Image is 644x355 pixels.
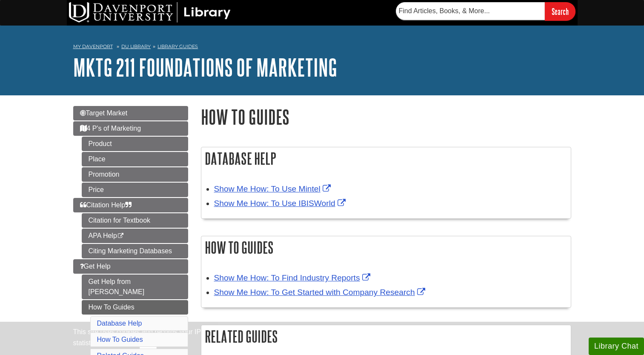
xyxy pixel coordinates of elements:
a: Citing Marketing Databases [82,244,188,258]
a: Get Help [73,259,188,274]
a: 4 P's of Marketing [73,121,188,136]
h2: Related Guides [201,325,571,348]
a: How To Guides [82,300,188,315]
form: Searches DU Library's articles, books, and more [396,2,575,20]
h1: How To Guides [201,106,571,128]
a: My Davenport [73,43,113,50]
a: Price [82,183,188,197]
a: Citation Help [73,198,188,212]
a: Citation for Textbook [82,213,188,228]
h2: Database Help [201,147,571,170]
span: 4 P's of Marketing [80,125,141,132]
input: Search [545,2,575,20]
a: How To Guides [97,336,143,343]
a: Product [82,137,188,151]
a: Target Market [73,106,188,120]
span: Target Market [80,109,128,117]
a: Library Guides [157,43,198,49]
input: Find Articles, Books, & More... [396,2,545,20]
a: Place [82,152,188,166]
a: Database Help [97,320,142,327]
a: APA Help [82,229,188,243]
h2: How To Guides [201,236,571,259]
a: DU Library [121,43,151,49]
span: Get Help [80,263,111,270]
a: Link opens in new window [214,199,348,208]
a: Link opens in new window [214,273,372,282]
a: MKTG 211 Foundations of Marketing [73,54,337,80]
img: DU Library [69,2,231,23]
span: Citation Help [80,201,132,209]
nav: breadcrumb [73,41,571,54]
i: This link opens in a new window [117,233,124,239]
a: Link opens in new window [214,288,427,297]
a: Promotion [82,167,188,182]
a: Get Help from [PERSON_NAME] [82,275,188,299]
a: Link opens in new window [214,184,333,193]
button: Library Chat [589,338,644,355]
